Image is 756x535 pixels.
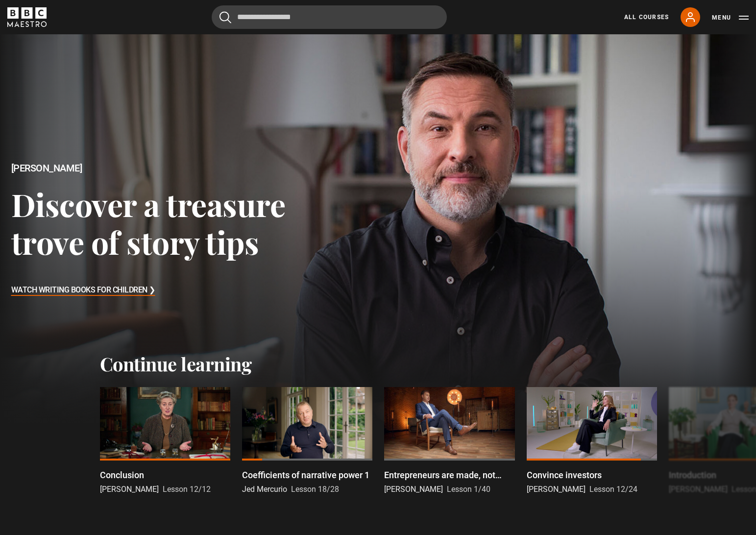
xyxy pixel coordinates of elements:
a: Conclusion [PERSON_NAME] Lesson 12/12 [100,387,230,495]
span: [PERSON_NAME] [669,485,728,494]
p: Introduction [669,468,716,482]
h3: Discover a treasure trove of story tips [11,185,303,261]
a: Convince investors [PERSON_NAME] Lesson 12/24 [527,387,657,495]
span: [PERSON_NAME] [100,485,159,494]
h2: Continue learning [100,353,657,375]
span: Lesson 1/40 [447,485,490,494]
span: [PERSON_NAME] [384,485,443,494]
p: Conclusion [100,468,144,482]
p: Entrepreneurs are made, not born [384,468,514,482]
button: Toggle navigation [712,13,749,23]
span: Lesson 12/12 [163,485,211,494]
button: Submit the search query [219,11,231,24]
h2: [PERSON_NAME] [11,163,303,174]
h3: Watch Writing Books for Children ❯ [11,283,155,298]
p: Convince investors [527,468,602,482]
svg: BBC Maestro [7,7,47,27]
span: Lesson 12/24 [589,485,637,494]
span: Lesson 18/28 [291,485,339,494]
span: [PERSON_NAME] [527,485,585,494]
a: Entrepreneurs are made, not born [PERSON_NAME] Lesson 1/40 [384,387,514,495]
a: Coefficients of narrative power 1 Jed Mercurio Lesson 18/28 [242,387,372,495]
span: Jed Mercurio [242,485,287,494]
input: Search [212,5,447,29]
p: Coefficients of narrative power 1 [242,468,369,482]
a: All Courses [624,13,669,22]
